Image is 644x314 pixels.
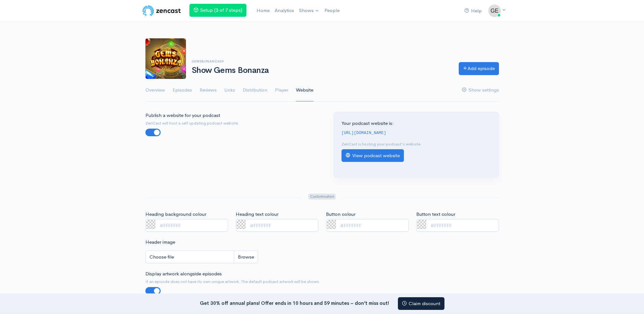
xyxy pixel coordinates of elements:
label: Button colour [326,211,355,218]
a: Add episode [459,62,499,75]
a: View podcast website [341,149,404,162]
a: Website [296,79,313,102]
h1: Show Gems Bonanza [192,66,451,75]
a: People [322,4,342,17]
label: Header image [145,239,175,246]
a: Setup (3 of 7 steps) [189,4,246,17]
img: ZenCast Logo [142,4,182,17]
img: ... [488,4,501,17]
a: Claim discount [398,297,444,310]
span: Customisation [308,194,336,200]
small: If an episode does not have its own unique artwork. The default podcast artwork will be shown. [145,279,499,285]
label: Button text colour [416,211,455,218]
input: #FFFFFFF [236,219,318,232]
a: Player [275,79,288,102]
input: #FFFFFFF [416,219,499,232]
a: Overview [145,79,165,102]
a: Distribution [243,79,267,102]
a: Episodes [173,79,192,102]
a: Help [462,4,484,18]
a: Show settings [462,79,499,102]
a: Shows [296,4,322,18]
a: Reviews [200,79,217,102]
a: Home [254,4,272,17]
label: Display artwork alongside episodes [145,270,222,278]
label: Heading background colour [145,211,206,218]
input: #FFFFFFF [145,219,228,232]
a: Analytics [272,4,296,17]
code: [URL][DOMAIN_NAME] [341,131,386,135]
input: #FFFFFFF [326,219,409,232]
h6: gemsbonanza09 [192,60,451,63]
label: Publish a website for your podcast [145,112,220,119]
small: ZenCast will host a self updating podcast website. [145,120,318,126]
a: Links [224,79,235,102]
p: ZenCast is hosting your podcast's website. [341,141,491,147]
strong: Get 30% off annual plans! Offer ends in 10 hours and 59 minutes – don’t miss out! [200,300,389,306]
label: Heading text colour [236,211,278,218]
p: Your podcast website is: [341,120,491,127]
